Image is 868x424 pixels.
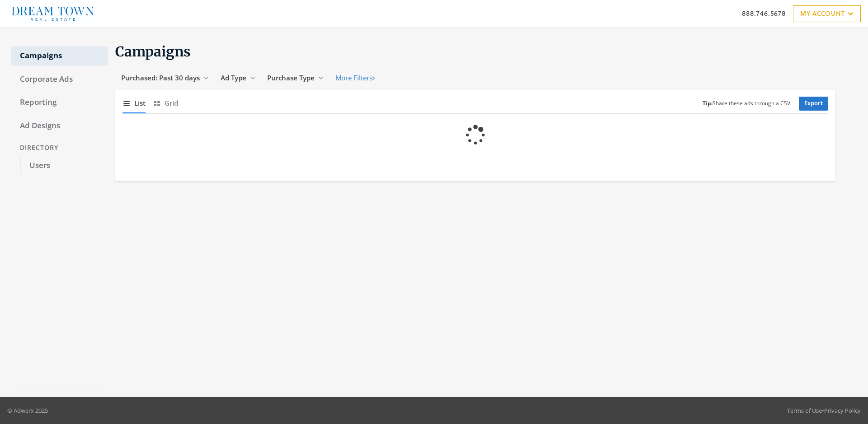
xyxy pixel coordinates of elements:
[115,43,191,60] span: Campaigns
[11,70,108,89] a: Corporate Ads
[787,406,822,415] a: Terms of Use
[7,2,99,25] img: Adwerx
[20,156,108,175] a: Users
[123,93,146,113] button: List
[115,70,215,86] button: Purchased: Past 30 days
[134,98,146,108] span: List
[11,93,108,112] a: Reporting
[221,73,246,82] span: Ad Type
[165,98,178,108] span: Grid
[7,406,48,415] p: © Adwerx 2025
[215,70,261,86] button: Ad Type
[824,406,861,415] a: Privacy Policy
[703,99,712,107] b: Tip:
[330,70,381,86] button: More Filters
[793,5,861,22] a: My Account
[799,97,828,111] a: Export
[153,93,178,113] button: Grid
[11,116,108,135] a: Ad Designs
[267,73,315,82] span: Purchase Type
[121,73,200,82] span: Purchased: Past 30 days
[742,9,786,18] a: 888.746.5678
[703,99,792,108] small: Share these ads through a CSV.
[11,140,108,156] div: Directory
[11,47,108,65] a: Campaigns
[787,406,861,415] div: •
[261,70,330,86] button: Purchase Type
